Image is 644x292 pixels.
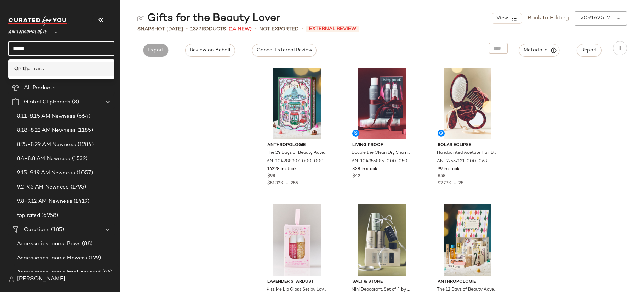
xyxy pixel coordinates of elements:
img: svg%3e [8,276,14,282]
img: cfy_white_logo.C9jOOHJF.svg [8,16,69,26]
span: • [255,25,256,33]
span: 25 [458,181,463,186]
span: (46) [101,268,113,276]
span: External Review [306,26,359,32]
span: Solar Eclipse [438,142,497,148]
span: (129) [87,254,101,262]
span: Living Proof [352,142,412,148]
span: Review on Behalf [189,47,230,53]
button: Cancel External Review [252,44,317,57]
span: 8.4-8.8 AM Newness [17,155,70,163]
button: View [492,13,522,24]
img: 104288915_000_b2 [432,204,503,276]
span: Accessories Icons: Flowers [17,254,87,262]
img: svg%3e [137,15,144,22]
span: $42 [352,173,360,180]
span: 255 [291,181,298,186]
button: Report [577,44,602,57]
span: Accessories Icons: Bows [17,240,81,248]
span: (1795) [69,183,86,191]
span: 8.18-8.22 AM Newness [17,127,76,135]
img: 104760624_000_a [347,204,418,276]
span: 99 in stock [438,166,460,173]
span: View [496,16,508,21]
span: • [284,181,291,186]
span: (8) [70,98,79,106]
span: Anthropologie [267,142,327,148]
span: SALT & STONE [352,279,412,285]
button: Metadata [519,44,560,57]
div: Products [190,26,226,33]
span: Anthropologie [438,279,497,285]
span: • [302,25,303,33]
span: All Products [24,84,56,92]
span: (14 New) [229,26,252,33]
span: (1057) [75,169,93,177]
span: • [451,181,458,186]
img: 92557131_068_a11 [432,68,503,139]
span: Handpainted Acetate Hair Brush by Solar Eclipse in Pink, Women's at Anthropologie [437,150,497,156]
span: 8.25-8.29 AM Newness [17,141,76,149]
span: e Trails [28,65,44,73]
span: Anthropologie [8,24,47,37]
span: Cancel External Review [256,47,312,53]
img: 104288907_000_b [262,68,333,139]
span: $58 [438,173,445,180]
span: Not Exported [259,26,299,33]
span: (1419) [72,197,90,206]
span: AN-104288907-000-000 [267,158,324,165]
span: Double the Clean Dry Shampoo Set by Living Proof in Purple, Women's at Anthropologie [352,150,411,156]
span: $2.73K [438,181,451,186]
span: (1284) [76,141,94,149]
span: Accessories Icons: Fruit Forward [17,268,101,276]
span: (664) [75,112,91,120]
span: (1185) [76,127,93,135]
span: The 24 Days of Beauty Advent Calendar by Anthropologie [267,150,326,156]
div: Gifts for the Beauty Lover [137,11,280,26]
span: 16228 in stock [267,166,297,173]
span: 9.8-9.12 AM Newness [17,197,72,206]
span: 838 in stock [352,166,377,173]
span: 137 [190,27,198,32]
img: 104498126_066_b [262,204,333,276]
span: AN-104955885-000-050 [352,158,408,165]
img: 104955885_050_a [347,68,418,139]
span: (88) [81,240,92,248]
span: Report [581,47,597,53]
span: Lavender Stardust [267,279,327,285]
a: Back to Editing [528,14,569,23]
button: Review on Behalf [185,44,235,57]
span: (1532) [70,155,88,163]
span: 8.11-8.15 AM Newness [17,112,75,120]
span: Global Clipboards [24,98,70,106]
b: On th [14,65,28,73]
span: AN-92557131-000-068 [437,158,487,165]
span: Curations [24,226,50,234]
span: • [186,25,188,33]
span: Metadata [523,47,555,54]
span: (185) [50,226,64,234]
span: 9.15-9.19 AM Newness [17,169,75,177]
span: $51.32K [267,181,284,186]
span: (6958) [40,212,58,220]
span: Snapshot [DATE] [137,26,183,33]
div: v091625-2 [580,14,610,23]
span: 9.2-9.5 AM Newness [17,183,69,191]
span: $98 [267,173,275,180]
span: top rated [17,212,40,220]
span: [PERSON_NAME] [17,275,65,283]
